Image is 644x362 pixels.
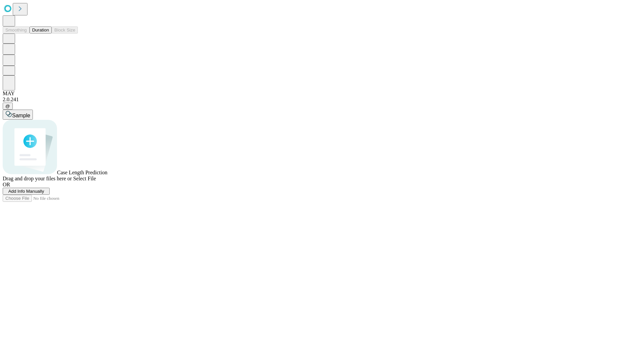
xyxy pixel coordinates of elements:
[5,104,10,109] span: @
[3,97,641,103] div: 2.0.241
[12,113,30,118] span: Sample
[73,176,96,181] span: Select File
[3,182,10,187] span: OR
[3,26,30,34] button: Smoothing
[30,26,52,34] button: Duration
[3,188,50,195] button: Add Info Manually
[3,90,641,97] div: MAY
[3,176,72,181] span: Drag and drop your files here or
[8,189,44,194] span: Add Info Manually
[57,170,107,175] span: Case Length Prediction
[3,110,33,120] button: Sample
[3,103,13,110] button: @
[52,26,78,34] button: Block Size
